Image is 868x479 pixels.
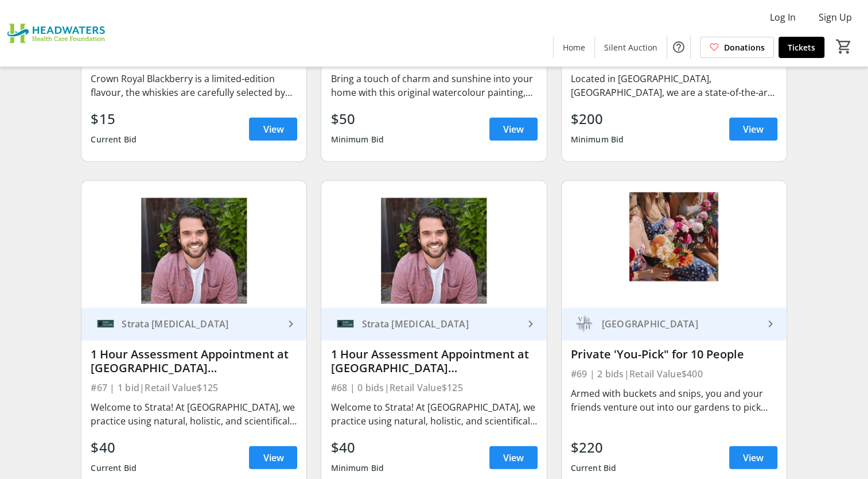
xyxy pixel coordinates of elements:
div: Strata [MEDICAL_DATA] [117,318,283,330]
a: View [729,446,777,469]
span: Sign Up [819,10,852,24]
div: Private 'You-Pick" for 10 People [571,347,777,361]
div: Armed with buckets and snips, you and your friends venture out into our gardens to pick dahlias a... [571,387,777,414]
a: Donations [700,37,774,58]
span: View [503,122,524,136]
img: 1 Hour Assessment Appointment at Strata Osteopathy (2 of 2 available) [321,181,546,308]
div: Current Bid [571,458,617,478]
a: View [489,118,538,141]
button: Cart [834,36,854,57]
div: #67 | 1 bid | Retail Value $125 [91,380,297,396]
a: View [249,118,297,141]
div: $15 [91,109,137,129]
button: Sign Up [809,8,861,26]
img: Strata Osteopathy [330,311,357,337]
div: Minimum Bid [571,129,624,150]
a: Strata OsteopathyStrata [MEDICAL_DATA] [321,308,546,341]
div: Welcome to Strata! At [GEOGRAPHIC_DATA], we practice using natural, holistic, and scientifically ... [330,400,537,428]
div: $40 [330,437,384,458]
span: View [743,122,764,136]
mat-icon: keyboard_arrow_right [283,317,297,331]
a: View [249,446,297,469]
a: Valhaven Farm[GEOGRAPHIC_DATA] [562,308,787,341]
button: Help [667,36,690,59]
div: Welcome to Strata! At [GEOGRAPHIC_DATA], we practice using natural, holistic, and scientifically ... [91,400,297,428]
div: 1 Hour Assessment Appointment at [GEOGRAPHIC_DATA][MEDICAL_DATA] (2 of 2 available) [330,347,537,375]
div: #68 | 0 bids | Retail Value $125 [330,380,537,396]
div: Located in [GEOGRAPHIC_DATA], [GEOGRAPHIC_DATA], we are a state-of-the-art facility with year-rou... [571,72,777,99]
div: Strata [MEDICAL_DATA] [357,318,523,330]
span: View [503,451,524,465]
a: Home [554,37,594,58]
a: View [729,118,777,141]
a: Silent Auction [595,37,667,58]
div: Minimum Bid [330,458,384,478]
img: 1 Hour Assessment Appointment at Strata Osteopathy (1 of 2 available) [81,181,306,308]
img: Private 'You-Pick" for 10 People [562,181,787,308]
span: View [263,122,283,136]
img: Valhaven Farm [571,311,597,337]
div: Minimum Bid [330,129,384,150]
div: Current Bid [91,129,137,150]
span: Donations [724,41,765,53]
div: $220 [571,437,617,458]
img: Strata Osteopathy [91,311,117,337]
div: $50 [330,109,384,129]
div: $40 [91,437,137,458]
div: Current Bid [91,458,137,478]
span: Tickets [788,41,815,53]
a: Tickets [779,37,824,58]
img: Headwaters Health Care Foundation's Logo [7,5,109,62]
mat-icon: keyboard_arrow_right [764,317,777,331]
div: Bring a touch of charm and sunshine into your home with this original watercolour painting, featu... [330,72,537,99]
span: View [263,451,283,465]
div: #69 | 2 bids | Retail Value $400 [571,366,777,382]
button: Log In [761,8,805,26]
span: Silent Auction [604,41,657,53]
a: View [489,446,538,469]
span: Log In [770,10,796,24]
div: $200 [571,109,624,129]
mat-icon: keyboard_arrow_right [524,317,538,331]
div: 1 Hour Assessment Appointment at [GEOGRAPHIC_DATA][MEDICAL_DATA] (1 of 2 available) [91,347,297,375]
div: Crown Royal Blackberry is a limited-edition flavour, the whiskies are carefully selected by the m... [91,72,297,99]
div: [GEOGRAPHIC_DATA] [597,318,764,330]
a: Strata OsteopathyStrata [MEDICAL_DATA] [81,308,306,341]
span: View [743,451,764,465]
span: Home [563,41,585,53]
